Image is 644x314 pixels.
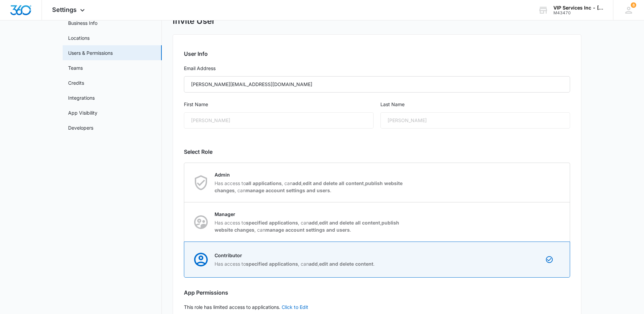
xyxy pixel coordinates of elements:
[184,101,374,108] label: First Name
[215,260,375,267] p: Has access to , can , .
[68,79,84,86] a: Credits
[631,2,636,8] div: notifications count
[309,261,318,267] strong: add
[215,211,406,218] p: Manager
[68,34,90,42] a: Locations
[184,65,570,72] label: Email Address
[68,94,95,101] a: Integrations
[246,220,298,226] strong: specified applications
[68,19,97,27] a: Business Info
[303,180,364,186] strong: edit and delete all content
[215,252,375,259] p: Contributor
[68,109,97,116] a: App Visibility
[215,171,406,178] p: Admin
[52,6,77,13] span: Settings
[553,5,603,11] div: account name
[319,261,373,267] strong: edit and delete content
[380,101,570,108] label: Last Name
[68,64,83,71] a: Teams
[68,49,113,56] a: Users & Permissions
[631,2,636,8] span: 8
[215,180,406,194] p: Has access to , can , , , can .
[309,220,318,226] strong: add
[246,180,282,186] strong: all applications
[246,261,298,267] strong: specified applications
[293,180,301,186] strong: add
[265,227,350,233] strong: manage account settings and users
[68,124,93,131] a: Developers
[184,50,570,58] h2: User Info
[319,220,380,226] strong: edit and delete all content
[246,187,330,193] strong: manage account settings and users
[173,16,215,26] h1: Invite User
[215,219,406,233] p: Has access to , can , , , can .
[184,148,570,156] h2: Select Role
[282,304,308,310] a: Click to Edit
[553,11,603,15] div: account id
[184,288,570,297] h2: App Permissions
